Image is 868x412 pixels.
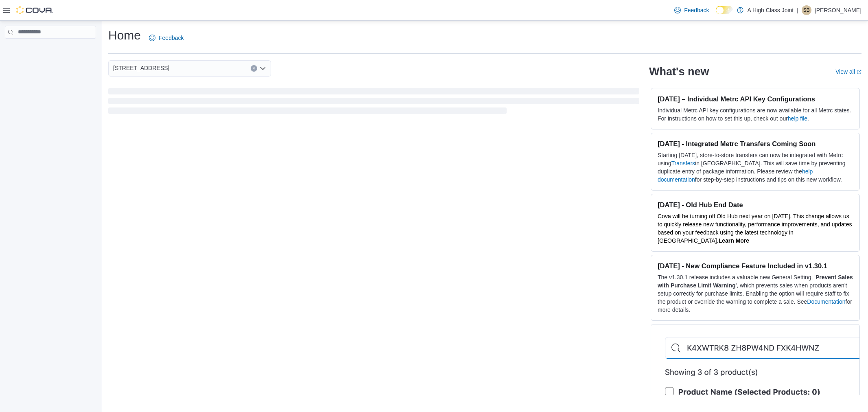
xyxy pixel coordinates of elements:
p: A High Class Joint [748,5,794,15]
a: help file [788,115,807,122]
h1: Home [108,27,141,44]
h3: [DATE] - Integrated Metrc Transfers Coming Soon [658,140,853,148]
input: Dark Mode [716,6,733,14]
div: Sherrill Brydges [802,5,811,15]
svg: External link [857,70,861,75]
a: help documentation [658,168,813,183]
nav: Complex example [5,40,96,60]
a: Documentation [807,298,845,305]
span: Feedback [684,6,709,14]
p: Individual Metrc API key configurations are now available for all Metrc states. For instructions ... [658,106,853,123]
p: The v1.30.1 release includes a valuable new General Setting, ' ', which prevents sales when produ... [658,273,853,314]
p: [PERSON_NAME] [815,5,861,15]
span: [STREET_ADDRESS] [113,63,169,73]
p: Starting [DATE], store-to-store transfers can now be integrated with Metrc using in [GEOGRAPHIC_D... [658,151,853,184]
p: | [797,5,798,15]
a: Transfers [671,160,695,167]
h2: What's new [649,65,709,78]
h3: [DATE] - Old Hub End Date [658,201,853,209]
h3: [DATE] - New Compliance Feature Included in v1.30.1 [658,262,853,270]
span: Feedback [159,34,184,42]
span: Loading [108,90,639,116]
span: SB [803,5,810,15]
button: Clear input [251,65,257,72]
button: Open list of options [260,65,266,72]
a: Feedback [146,30,187,46]
h3: [DATE] – Individual Metrc API Key Configurations [658,95,853,103]
span: Cova will be turning off Old Hub next year on [DATE]. This change allows us to quickly release ne... [658,213,852,244]
a: Feedback [671,2,712,18]
a: View allExternal link [835,68,861,75]
strong: Prevent Sales with Purchase Limit Warning [658,274,853,289]
a: Learn More [719,237,749,244]
img: Cova [16,6,53,14]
